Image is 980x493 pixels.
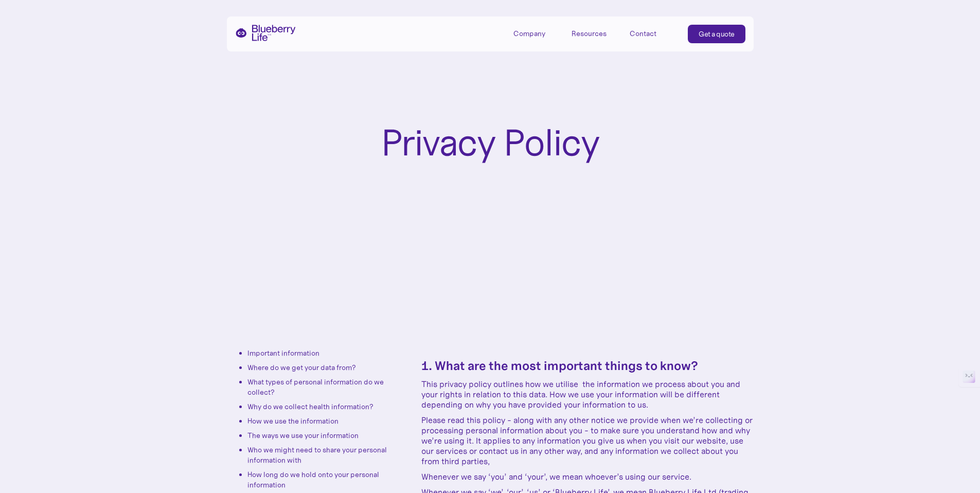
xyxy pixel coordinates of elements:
[247,445,387,465] a: Who we might need to share your personal information with
[247,431,359,440] a: The ways we use your information
[421,471,754,482] p: Whenever we say ‘you’ and ‘your’, we mean whoever’s using our service.
[630,25,676,42] a: Contact
[513,29,545,38] div: Company
[699,29,735,39] div: Get a quote
[421,415,754,466] p: Please read this policy - along with any other notice we provide when we’re collecting or process...
[247,470,379,489] a: How long do we hold onto your personal information
[247,377,384,397] a: What types of personal information do we collect?
[630,29,656,38] div: Contact
[513,25,560,42] div: Company
[381,124,599,163] h1: Privacy Policy
[688,25,745,43] a: Get a quote
[247,416,338,426] a: How we use the information
[572,25,618,42] div: Resources
[235,25,296,41] a: home
[421,379,754,410] p: This privacy policy outlines how we utilise the information we process about you and your rights ...
[247,363,356,372] a: Where do we get your data from?
[247,348,319,358] a: Important information
[247,402,373,411] a: Why do we collect health information?
[421,358,698,374] strong: 1. What are the most important things to know?
[572,29,607,38] div: Resources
